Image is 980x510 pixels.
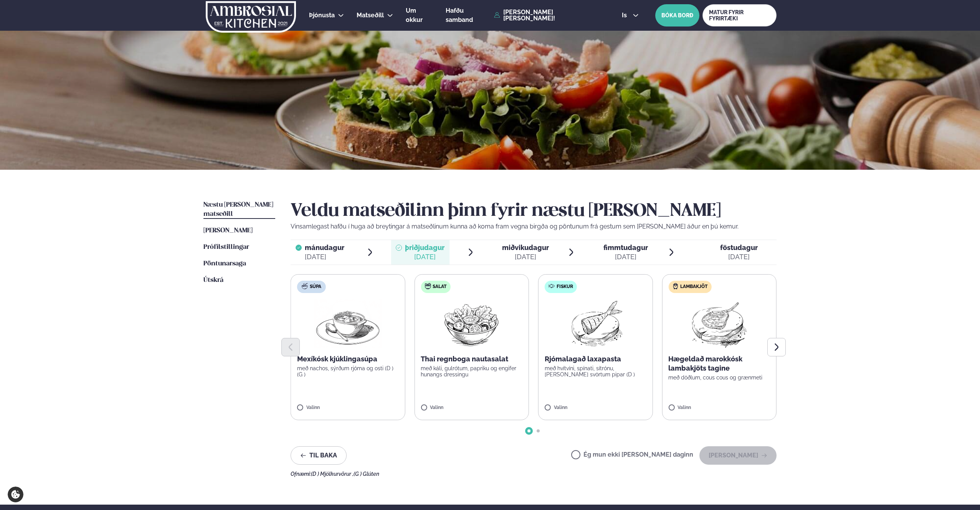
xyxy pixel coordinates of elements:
[205,1,297,33] img: logo
[291,200,777,222] h2: Veldu matseðilinn þinn fyrir næstu [PERSON_NAME]
[305,252,344,262] div: [DATE]
[302,283,308,289] img: soup.svg
[446,7,473,23] span: Hafðu samband
[616,12,645,18] button: is
[203,259,246,268] a: Pöntunarsaga
[672,283,678,289] img: Lamb.svg
[433,284,446,290] span: Salat
[557,284,573,290] span: Fiskur
[314,299,382,348] img: Soup.png
[309,11,335,20] a: Þjónusta
[425,283,431,289] img: salad.svg
[421,354,522,364] p: Thai regnboga nautasalat
[291,222,777,231] p: Vinsamlegast hafðu í huga að breytingar á matseðlinum kunna að koma fram vegna birgða og pöntunum...
[421,365,522,378] p: með káli, gulrótum, papriku og engifer hunangs dressingu
[545,354,646,364] p: Rjómalagað laxapasta
[603,252,648,262] div: [DATE]
[680,284,707,290] span: Lambakjöt
[203,227,253,234] span: [PERSON_NAME]
[309,12,335,19] span: Þjónusta
[291,471,777,477] div: Ofnæmi:
[357,11,384,20] a: Matseðill
[720,243,758,252] span: föstudagur
[720,252,758,262] div: [DATE]
[562,299,630,348] img: Fish.png
[702,4,777,26] a: MATUR FYRIR FYRIRTÆKI
[203,200,275,219] a: Næstu [PERSON_NAME] matseðill
[297,365,399,378] p: með nachos, sýrðum rjóma og osti (D ) (G )
[297,354,399,364] p: Mexíkósk kjúklingasúpa
[494,9,604,22] a: [PERSON_NAME] [PERSON_NAME]!
[203,277,223,283] span: Útskrá
[305,243,344,252] span: mánudagur
[446,6,490,25] a: Hafðu samband
[622,12,629,18] span: is
[537,429,540,432] span: Go to slide 2
[203,243,249,252] a: Prófílstillingar
[767,338,786,356] button: Next slide
[281,338,300,356] button: Previous slide
[668,354,770,373] p: Hægeldað marokkósk lambakjöts tagine
[438,299,506,348] img: Salad.png
[8,487,23,502] a: Cookie settings
[203,276,223,285] a: Útskrá
[527,429,530,432] span: Go to slide 1
[311,471,354,477] span: (D ) Mjólkurvörur ,
[357,12,384,19] span: Matseðill
[685,299,753,348] img: Lamb-Meat.png
[405,243,445,252] span: þriðjudagur
[291,446,347,465] button: Til baka
[545,365,646,378] p: með hvítvíni, spínati, sítrónu, [PERSON_NAME] svörtum pipar (D )
[655,4,699,26] button: BÓKA BORÐ
[406,7,423,23] span: Um okkur
[502,252,549,262] div: [DATE]
[549,283,555,289] img: fish.svg
[203,202,273,217] span: Næstu [PERSON_NAME] matseðill
[603,243,648,252] span: fimmtudagur
[354,471,379,477] span: (G ) Glúten
[310,284,321,290] span: Súpa
[203,260,246,267] span: Pöntunarsaga
[502,243,549,252] span: miðvikudagur
[699,446,777,465] button: [PERSON_NAME]
[203,226,253,235] a: [PERSON_NAME]
[203,244,249,250] span: Prófílstillingar
[406,6,433,25] a: Um okkur
[405,252,445,262] div: [DATE]
[668,374,770,381] p: með döðlum, cous cous og grænmeti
